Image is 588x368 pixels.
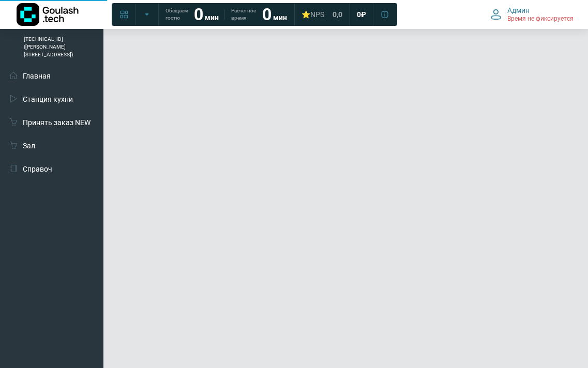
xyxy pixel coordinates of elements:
a: ⭐NPS 0,0 [295,5,349,24]
span: ₽ [361,10,366,19]
a: Обещаем гостю 0 мин Расчетное время 0 мин [159,5,293,24]
span: 0,0 [333,10,342,19]
span: Админ [507,6,530,15]
button: Админ Время не фиксируется [485,4,580,25]
span: 0 [357,10,361,19]
a: 0 ₽ [351,5,372,24]
img: Логотип компании Goulash.tech [17,3,79,26]
span: Обещаем гостю [165,7,188,22]
strong: 0 [194,5,203,24]
span: Расчетное время [231,7,256,22]
strong: 0 [262,5,272,24]
div: ⭐ [301,10,324,19]
span: Время не фиксируется [507,15,574,23]
span: мин [273,13,287,22]
span: мин [205,13,219,22]
span: NPS [310,10,324,19]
